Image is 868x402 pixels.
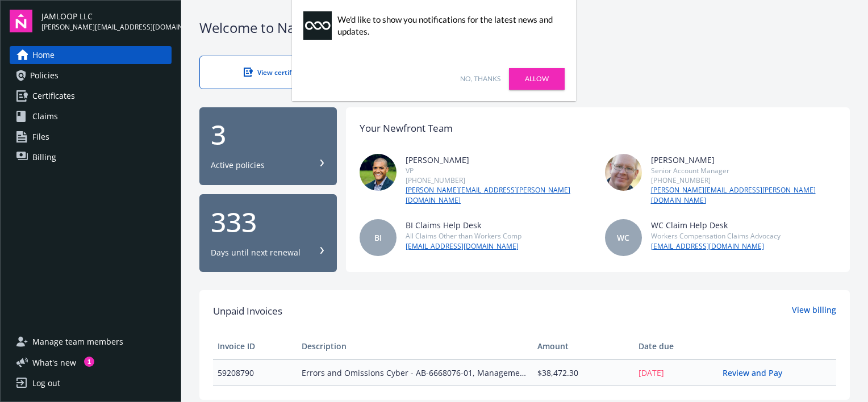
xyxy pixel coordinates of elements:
[211,208,325,236] div: 333
[634,333,718,360] th: Date due
[213,360,297,386] td: 59208790
[41,10,172,22] span: JAMLOOP LLC
[792,304,836,319] a: View billing
[32,87,75,105] span: Certificates
[10,357,94,368] button: What's new1
[199,56,355,89] a: View certificates
[10,66,172,85] a: Policies
[406,154,591,166] div: [PERSON_NAME]
[32,357,76,368] span: What ' s new
[374,232,382,244] span: BI
[533,333,634,360] th: Amount
[406,175,591,185] div: [PHONE_NUMBER]
[41,10,172,32] button: JAMLOOP LLC[PERSON_NAME][EMAIL_ADDRESS][DOMAIN_NAME]
[41,22,172,32] span: [PERSON_NAME][EMAIL_ADDRESS][DOMAIN_NAME]
[651,166,837,175] div: Senior Account Manager
[199,194,337,272] button: 333Days until next renewal
[360,121,453,136] div: Your Newfront Team
[651,154,837,166] div: [PERSON_NAME]
[406,166,591,175] div: VP
[10,87,172,105] a: Certificates
[337,14,559,37] div: We'd like to show you notifications for the latest news and updates.
[651,185,837,206] a: [PERSON_NAME][EMAIL_ADDRESS][PERSON_NAME][DOMAIN_NAME]
[32,128,49,146] span: Files
[723,367,791,378] a: Review and Pay
[30,66,59,85] span: Policies
[32,107,58,125] span: Claims
[213,333,297,360] th: Invoice ID
[302,367,528,379] span: Errors and Omissions Cyber - AB-6668076-01, Management Liability - LA24M100025-00
[10,148,172,166] a: Billing
[533,360,634,386] td: $38,472.30
[199,18,850,37] div: Welcome to Navigator
[617,232,629,244] span: WC
[10,107,172,125] a: Claims
[211,121,325,148] div: 3
[32,333,123,351] span: Manage team members
[223,68,332,77] div: View certificates
[634,360,718,386] td: [DATE]
[84,357,94,367] div: 1
[406,241,521,252] a: [EMAIL_ADDRESS][DOMAIN_NAME]
[10,128,172,146] a: Files
[460,74,500,84] a: No, thanks
[32,374,60,392] div: Log out
[651,219,781,231] div: WC Claim Help Desk
[32,148,56,166] span: Billing
[211,160,265,171] div: Active policies
[213,304,282,319] span: Unpaid Invoices
[406,185,591,206] a: [PERSON_NAME][EMAIL_ADDRESS][PERSON_NAME][DOMAIN_NAME]
[360,154,397,191] img: photo
[406,219,521,231] div: BI Claims Help Desk
[10,10,32,32] img: navigator-logo.svg
[651,241,781,252] a: [EMAIL_ADDRESS][DOMAIN_NAME]
[297,333,533,360] th: Description
[199,107,337,185] button: 3Active policies
[509,68,565,90] a: Allow
[10,333,172,351] a: Manage team members
[406,231,521,241] div: All Claims Other than Workers Comp
[10,46,172,64] a: Home
[32,46,55,64] span: Home
[605,154,642,191] img: photo
[651,231,781,241] div: Workers Compensation Claims Advocacy
[211,247,301,258] div: Days until next renewal
[651,175,837,185] div: [PHONE_NUMBER]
